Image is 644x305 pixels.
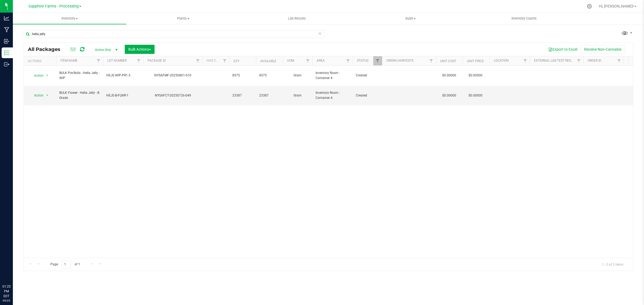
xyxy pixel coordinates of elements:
[148,59,166,62] a: Package ID
[318,30,322,37] span: Clear
[575,56,583,65] a: Filter
[232,93,253,98] span: 23387
[581,45,625,54] button: Receive Non-Cannabis
[240,13,354,24] a: Lab Results
[28,46,66,52] span: All Packages
[106,93,140,98] span: HEJE-B-FLWR-1
[5,262,21,278] iframe: Resource center
[128,47,151,51] span: Bulk Actions
[317,59,325,62] a: Area
[2,299,10,303] p: 09/25
[29,72,44,79] span: Action
[233,59,239,63] a: Qty
[344,56,353,65] a: Filter
[504,16,544,21] span: Inventory Counts
[125,45,155,54] button: Bulk Actions
[545,45,581,54] button: Export to Excel
[59,90,100,101] span: BULK Flower - Hella Jelly - B Grade
[357,59,368,62] a: Status
[534,59,576,62] a: External Lab Test Result
[598,260,628,268] span: 1 - 2 of 2 items
[354,16,467,21] span: Audit
[467,59,484,63] a: Unit Price
[193,56,202,65] a: Filter
[628,59,644,62] a: Shipment
[599,4,634,8] span: Hi, [PERSON_NAME]!
[373,56,382,65] a: Filter
[260,59,276,63] a: Available
[126,13,240,24] a: Plants
[44,72,51,79] span: select
[106,73,140,78] span: HEJE-WIP-PR1.5
[13,16,126,21] span: Inventory
[303,56,312,65] a: Filter
[259,73,280,78] span: 8575
[107,59,127,62] a: Lot Number
[127,16,240,21] span: Plants
[286,93,309,98] span: Gram
[356,73,379,78] span: Created
[29,92,44,99] span: Action
[586,4,593,9] div: Manage settings
[94,56,103,65] a: Filter
[427,56,436,65] a: Filter
[356,93,379,98] span: Created
[466,72,485,79] span: $0.00000
[60,59,78,62] a: Item Name
[316,90,349,101] span: Inventory Room - Container 4
[436,86,463,106] td: $0.00000
[134,56,143,65] a: Filter
[202,56,229,66] th: Has COA
[13,13,126,24] a: Inventory
[44,92,51,99] span: select
[615,56,624,65] a: Filter
[467,13,581,24] a: Inventory Counts
[4,50,9,55] inline-svg: Inventory
[316,70,349,81] span: Inventory Room - Container 4
[4,16,9,21] inline-svg: Analytics
[59,70,100,81] span: BULK Pre-Rolls - Hella Jelly - WIP
[232,73,253,78] span: 8575
[436,66,463,86] td: $0.00000
[28,4,79,9] span: Sapphire Farms - Processing
[494,59,509,62] a: Location
[386,59,414,62] a: Origin Harvests
[354,13,467,24] a: Audit
[142,93,203,98] div: NYSAFCT-20250726-049
[220,56,229,65] a: Filter
[286,73,309,78] span: Gram
[4,27,9,32] inline-svg: Manufacturing
[142,73,203,78] div: NYSAFMF-20250801-010
[466,92,485,99] span: $0.00000
[24,30,324,38] input: Search Package ID, Item Name, SKU, Lot or Part Number...
[61,260,71,269] input: 1
[4,39,9,44] inline-svg: Inbound
[281,16,313,21] span: Lab Results
[588,59,601,62] a: Order Id
[2,284,10,299] p: 01:25 PM EDT
[521,56,530,65] a: Filter
[440,59,456,63] a: Unit Cost
[4,62,9,67] inline-svg: Outbound
[46,260,85,269] span: Page of 1
[28,59,54,63] div: Actions
[287,59,294,62] a: UOM
[259,93,280,98] span: 23387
